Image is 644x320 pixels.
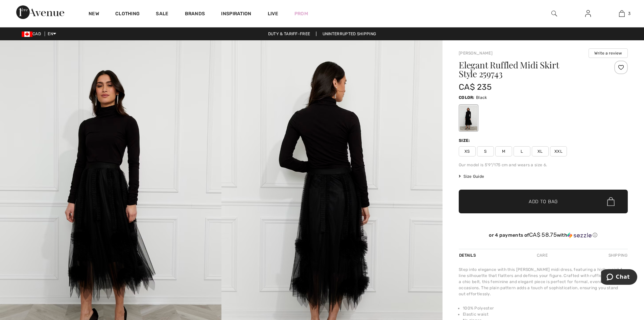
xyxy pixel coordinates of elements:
img: My Bag [619,9,625,18]
span: Size Guide [459,173,484,179]
a: Prom [294,10,308,17]
a: [PERSON_NAME] [459,51,493,56]
span: CA$ 235 [459,82,492,92]
a: 3 [605,9,638,18]
img: Bag.svg [607,197,615,206]
a: Clothing [115,11,140,18]
h1: Elegant Ruffled Midi Skirt Style 259743 [459,61,600,78]
a: New [89,11,99,18]
div: Black [460,105,477,131]
span: CA$ 58.75 [529,231,557,238]
img: search the website [551,9,557,18]
li: Elastic waist [463,311,628,317]
a: Sign In [580,9,596,18]
div: Care [531,249,553,261]
div: or 4 payments of with [459,232,628,238]
a: Live [268,10,278,17]
button: Write a review [589,48,628,58]
img: Canadian Dollar [22,31,32,37]
li: 100% Polyester [463,305,628,311]
div: Shipping [607,249,628,261]
div: or 4 payments ofCA$ 58.75withSezzle Click to learn more about Sezzle [459,232,628,241]
span: 3 [628,10,630,17]
div: Size: [459,137,472,144]
span: M [495,146,512,156]
span: XL [532,146,549,156]
span: XS [459,146,476,156]
button: Add to Bag [459,190,628,213]
span: L [514,146,530,156]
img: 1ère Avenue [16,5,64,19]
a: Sale [156,11,168,18]
iframe: Opens a widget where you can chat to one of our agents [601,269,637,286]
img: Sezzle [567,232,592,238]
span: Black [476,95,487,100]
div: Details [459,249,478,261]
a: Brands [185,11,205,18]
span: EN [48,31,56,36]
span: Color: [459,95,475,100]
span: Add to Bag [529,198,558,205]
div: Step into elegance with this [PERSON_NAME] midi dress, featuring a high-waist A-line silhouette t... [459,266,628,297]
img: My Info [585,9,591,18]
div: Our model is 5'9"/175 cm and wears a size 6. [459,162,628,168]
span: Inspiration [221,11,251,18]
span: S [477,146,494,156]
span: XXL [550,146,567,156]
span: CAD [22,31,44,36]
